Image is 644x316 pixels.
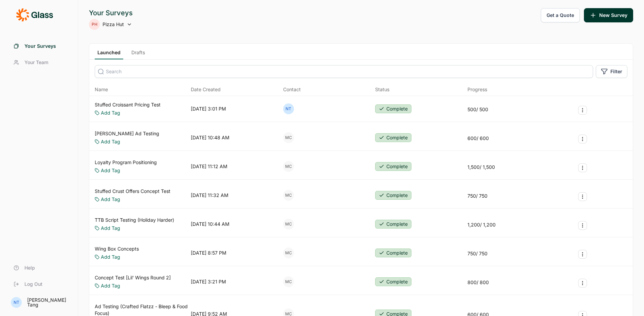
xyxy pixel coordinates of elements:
a: Drafts [129,49,148,59]
a: Stuffed Crust Offers Concept Test [95,188,170,195]
div: [DATE] 8:57 PM [191,250,226,256]
span: Pizza Hut [103,21,124,28]
span: Your Team [24,59,48,66]
a: Concept Test [Lil' Wings Round 2] [95,274,171,281]
span: Help [24,264,35,271]
span: Filter [610,68,622,75]
div: [DATE] 3:21 PM [191,278,226,285]
a: Loyalty Program Positioning [95,159,157,166]
div: [DATE] 10:48 AM [191,134,229,141]
button: Complete [375,162,411,171]
div: NT [283,103,294,114]
button: Survey Actions [578,135,587,143]
a: Add Tag [101,138,120,145]
div: [PERSON_NAME] Tang [27,298,70,307]
div: NT [11,297,22,308]
a: Add Tag [101,196,120,203]
button: Complete [375,104,411,113]
button: Get a Quote [541,8,580,22]
span: Log Out [24,281,42,288]
div: 750 / 750 [467,193,487,199]
div: MC [283,248,294,258]
div: [DATE] 3:01 PM [191,105,226,112]
a: Add Tag [101,110,120,116]
a: Launched [95,49,123,59]
button: Complete [375,220,411,229]
div: MC [283,190,294,201]
button: Survey Actions [578,163,587,172]
div: Your Surveys [89,8,133,18]
div: Progress [467,86,487,93]
input: Search [95,65,593,78]
a: Add Tag [101,167,120,174]
div: MC [283,219,294,230]
div: 1,500 / 1,500 [467,164,495,171]
button: New Survey [584,8,633,22]
div: 1,200 / 1,200 [467,221,496,228]
div: [DATE] 11:12 AM [191,163,227,170]
a: Add Tag [101,282,120,289]
div: [DATE] 11:32 AM [191,192,228,199]
div: MC [283,132,294,143]
span: Date Created [191,86,221,93]
a: Add Tag [101,254,120,260]
div: [DATE] 10:44 AM [191,221,229,228]
div: 500 / 500 [467,106,488,113]
div: 800 / 800 [467,279,489,286]
button: Survey Actions [578,192,587,201]
button: Survey Actions [578,250,587,259]
a: Stuffed Croissant Pricing Test [95,101,161,108]
div: PH [89,19,100,30]
div: MC [283,276,294,287]
button: Complete [375,191,411,200]
span: Your Surveys [24,43,56,50]
button: Complete [375,277,411,286]
button: Survey Actions [578,279,587,288]
button: Survey Actions [578,221,587,230]
a: TTB Script Testing (Holiday Harder) [95,217,174,223]
div: Contact [283,86,301,93]
span: Name [95,86,108,93]
div: MC [283,161,294,172]
div: Status [375,86,389,93]
a: Add Tag [101,225,120,232]
div: 750 / 750 [467,250,487,257]
div: 600 / 600 [467,135,489,142]
button: Filter [596,65,627,78]
button: Survey Actions [578,106,587,115]
a: Wing Box Concepts [95,245,139,252]
a: [PERSON_NAME] Ad Testing [95,130,159,137]
button: Complete [375,249,411,257]
button: Complete [375,133,411,142]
